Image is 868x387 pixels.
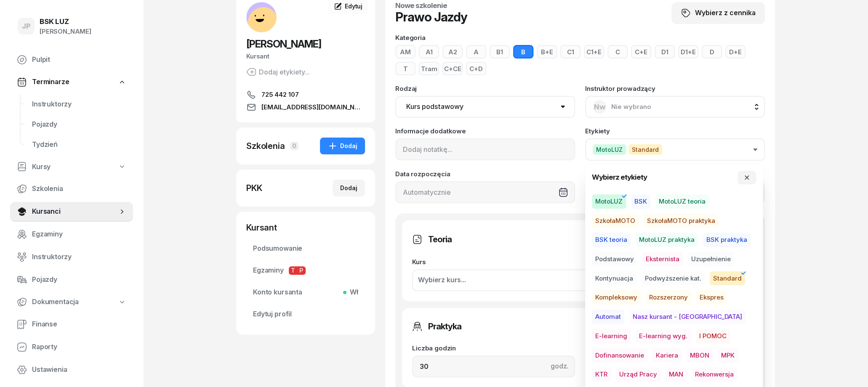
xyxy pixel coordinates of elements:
[607,45,628,58] button: C
[687,348,713,363] button: MBON
[246,67,310,77] button: Dodaj etykiety...
[10,224,133,244] a: Egzaminy
[592,329,631,343] button: E-learning
[32,342,126,353] span: Raporty
[688,252,734,266] button: Uzupełnienie
[652,348,682,363] span: Kariera
[32,297,79,307] span: Dokumentacja
[631,45,651,58] button: C+E
[10,314,133,334] a: Finanse
[585,96,765,118] button: NwNie wybrano
[395,62,415,75] button: T
[616,367,660,382] button: Urząd Pracy
[340,183,357,193] div: Dodaj
[655,45,675,58] button: D1
[253,309,358,320] span: Edytuj profil
[594,103,605,111] span: Nw
[592,290,641,305] span: Kompleksowy
[253,243,358,254] span: Podsumowanie
[395,138,575,160] input: Dodaj notatkę...
[537,45,557,58] button: B+E
[703,233,751,247] button: BSK praktyka
[246,102,365,112] a: [EMAIL_ADDRESS][DOMAIN_NAME]
[346,287,358,298] span: Wł
[22,23,31,30] span: JP
[560,45,580,58] button: C1
[32,252,126,262] span: Instruktorzy
[692,367,737,382] button: Rekonwersja
[333,180,365,196] button: Dodaj
[25,135,133,155] a: Tydzień
[320,138,365,154] button: Dodaj
[246,90,365,100] a: 725 442 107
[32,183,126,194] span: Szkolenia
[636,233,698,247] button: MotoLUZ praktyka
[32,119,126,130] span: Pojazdy
[32,99,126,110] span: Instruktorzy
[636,329,691,343] button: E-learning wyg.
[592,233,631,247] button: BSK teoria
[428,320,461,333] h3: Praktyka
[592,214,639,228] span: SzkołaMOTO
[10,201,133,222] a: Kursanci
[10,157,133,177] a: Kursy
[32,229,126,240] span: Egzaminy
[25,114,133,135] a: Pojazdy
[246,239,365,259] a: Podsumowanie
[253,287,358,298] span: Konto kursanta
[702,45,722,58] button: D
[246,282,365,302] a: Konto kursantaWł
[297,266,306,275] span: P
[646,290,691,305] button: Rozszerzony
[629,310,746,324] button: Nasz kursant - [GEOGRAPHIC_DATA]
[592,172,647,183] h4: Wybierz etykiety
[395,45,415,58] button: AM
[289,266,297,275] span: T
[10,179,133,199] a: Szkolenia
[25,94,133,114] a: Instruktorzy
[40,26,91,37] div: [PERSON_NAME]
[253,265,358,276] span: Egzaminy
[442,45,463,58] button: A2
[642,252,683,266] span: Eksternista
[32,139,126,150] span: Tydzień
[490,45,510,58] button: B1
[345,3,362,10] span: Edytuj
[32,364,126,375] span: Ustawienia
[592,194,626,209] button: MotoLUZ
[261,90,298,100] span: 725 442 107
[418,275,466,286] div: Wybierz kurs...
[246,51,365,62] div: Kursant
[246,304,365,324] a: Edytuj profil
[666,367,687,382] button: MAN
[395,2,467,9] h4: Nowe szkolenie
[592,367,611,382] button: KTR
[718,348,738,363] span: MPK
[696,329,730,343] button: I POMOC
[32,54,126,65] span: Pulpit
[592,271,636,286] button: Kontynuacja
[261,102,365,112] span: [EMAIL_ADDRESS][DOMAIN_NAME]
[246,260,365,281] a: EgzaminyTP
[10,360,133,380] a: Ustawienia
[10,292,133,312] a: Dokumentacja
[644,214,719,228] button: SzkołaMOTO praktyka
[642,271,705,286] button: Podwyższenie kat.
[419,62,439,75] button: Tram
[466,62,486,75] button: C+D
[592,348,647,363] button: Dofinansowanie
[10,270,133,290] a: Pojazdy
[32,274,126,285] span: Pojazdy
[246,222,365,233] div: Kursant
[246,38,321,50] span: [PERSON_NAME]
